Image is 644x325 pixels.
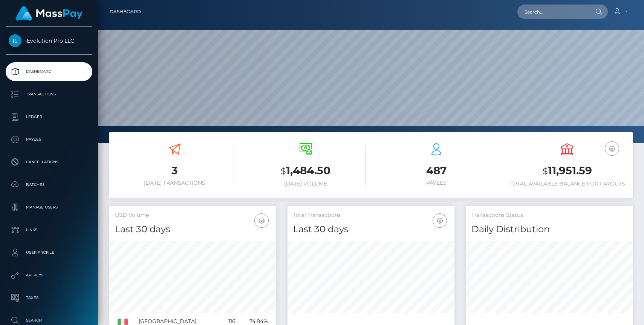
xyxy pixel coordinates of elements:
a: Transactions [6,85,92,104]
a: Cancellations [6,153,92,172]
p: Ledger [9,111,89,123]
h4: Last 30 days [293,223,449,236]
a: Ledger [6,107,92,126]
p: Links [9,224,89,236]
h5: Total Transactions [293,212,449,219]
h6: [DATE] Volume [246,181,365,187]
p: User Profile [9,247,89,258]
a: API Keys [6,266,92,285]
p: Taxes [9,292,89,304]
h4: Last 30 days [115,223,271,236]
p: Cancellations [9,156,89,168]
a: Links [6,221,92,239]
p: API Keys [9,270,89,281]
a: User Profile [6,243,92,262]
p: Dashboard [9,66,89,77]
img: iEvolution Pro LLC [9,34,21,47]
h3: 11,951.59 [508,163,627,179]
h3: 487 [377,163,496,178]
h6: [DATE] Transactions [115,180,234,186]
small: $ [281,166,286,176]
h6: Payees [377,180,496,186]
a: Manage Users [6,198,92,217]
h5: USD Volume [115,212,271,219]
p: Batches [9,179,89,190]
a: Dashboard [6,62,92,81]
input: Search... [517,5,588,19]
a: Taxes [6,288,92,307]
p: Payees [9,134,89,145]
small: $ [543,166,548,176]
img: MassPay Logo [15,6,83,21]
p: Manage Users [9,202,89,213]
h3: 3 [115,163,234,178]
a: Dashboard [110,4,141,20]
a: Payees [6,130,92,149]
a: Batches [6,175,92,194]
span: iEvolution Pro LLC [6,37,92,44]
h6: Total Available Balance for Payouts [508,181,627,187]
h5: Transactions Status [471,212,627,219]
h3: 1,484.50 [246,163,365,179]
h4: Daily Distribution [471,223,627,236]
p: Transactions [9,89,89,100]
